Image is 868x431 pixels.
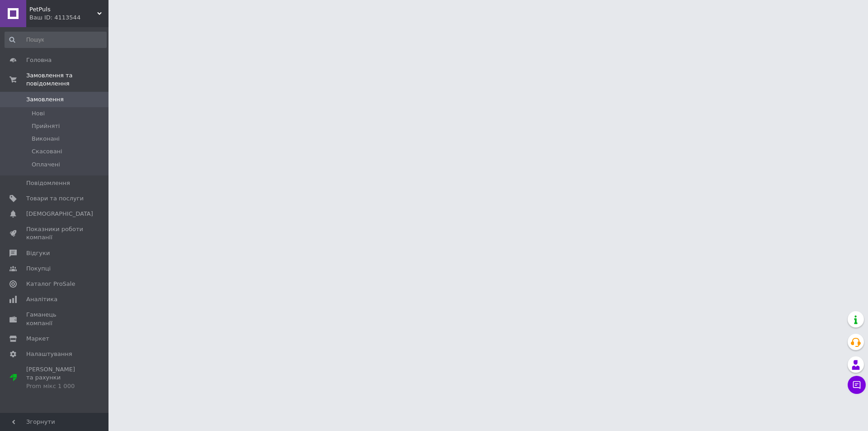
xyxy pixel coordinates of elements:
span: Замовлення [26,95,64,104]
input: Пошук [5,32,107,48]
span: Налаштування [26,350,72,358]
span: Показники роботи компанії [26,225,84,242]
span: Замовлення та повідомлення [26,71,108,88]
span: Маркет [26,335,49,343]
span: PetPuls [29,5,97,14]
span: [DEMOGRAPHIC_DATA] [26,210,93,218]
span: Каталог ProSale [26,280,75,288]
span: Оплачені [32,161,60,169]
span: Скасовані [32,147,62,156]
span: Виконані [32,135,60,143]
span: Гаманець компанії [26,311,84,327]
span: Товари та послуги [26,194,84,203]
span: Відгуки [26,249,50,257]
span: Аналітика [26,295,57,303]
span: Прийняті [32,122,60,130]
button: Чат з покупцем [848,376,866,394]
div: Ваш ID: 4113544 [29,14,108,22]
span: Покупці [26,265,51,273]
span: Повідомлення [26,179,70,187]
span: Головна [26,56,52,64]
span: [PERSON_NAME] та рахунки [26,365,84,390]
span: Нові [32,109,45,118]
div: Prom мікс 1 000 [26,382,84,390]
